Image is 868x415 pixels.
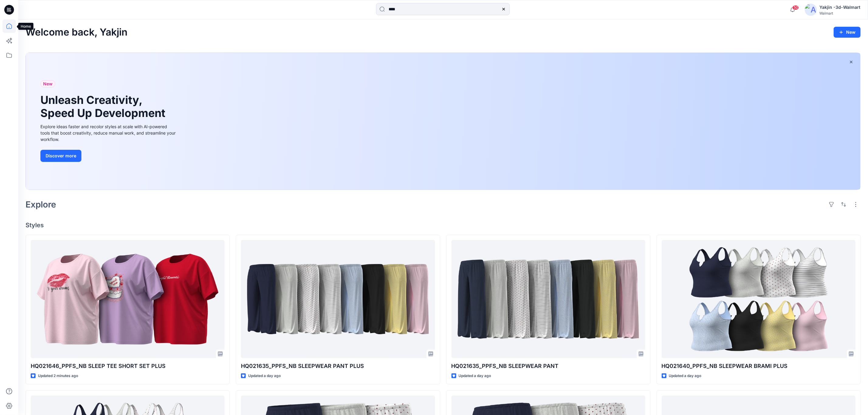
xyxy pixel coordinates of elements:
button: Discover more [40,150,81,162]
div: Explore ideas faster and recolor styles at scale with AI-powered tools that boost creativity, red... [40,123,177,142]
a: HQ021640_PPFS_NB SLEEPWEAR BRAMI PLUS [662,240,856,358]
div: Yakjin -3d-Walmart [819,4,860,11]
img: avatar [805,4,817,16]
a: HQ021646_PPFS_NB SLEEP TEE SHORT SET PLUS [31,240,225,358]
div: Walmart [819,11,860,15]
a: HQ021635_PPFS_NB SLEEPWEAR PANT [451,240,645,358]
h2: Explore [26,200,56,209]
button: New [834,27,861,38]
span: New [43,80,53,87]
h4: Styles [26,221,861,229]
h1: Unleash Creativity, Speed Up Development [40,94,168,120]
p: Updated 2 minutes ago [38,373,78,379]
p: HQ021635_PPFS_NB SLEEPWEAR PANT [451,362,645,370]
p: HQ021646_PPFS_NB SLEEP TEE SHORT SET PLUS [31,362,225,370]
p: Updated a day ago [248,373,281,379]
p: Updated a day ago [459,373,491,379]
p: Updated a day ago [669,373,702,379]
p: HQ021640_PPFS_NB SLEEPWEAR BRAMI PLUS [662,362,856,370]
a: Discover more [40,150,177,162]
a: HQ021635_PPFS_NB SLEEPWEAR PANT PLUS [241,240,435,358]
span: 50 [792,5,799,10]
p: HQ021635_PPFS_NB SLEEPWEAR PANT PLUS [241,362,435,370]
h2: Welcome back, Yakjin [26,27,128,38]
